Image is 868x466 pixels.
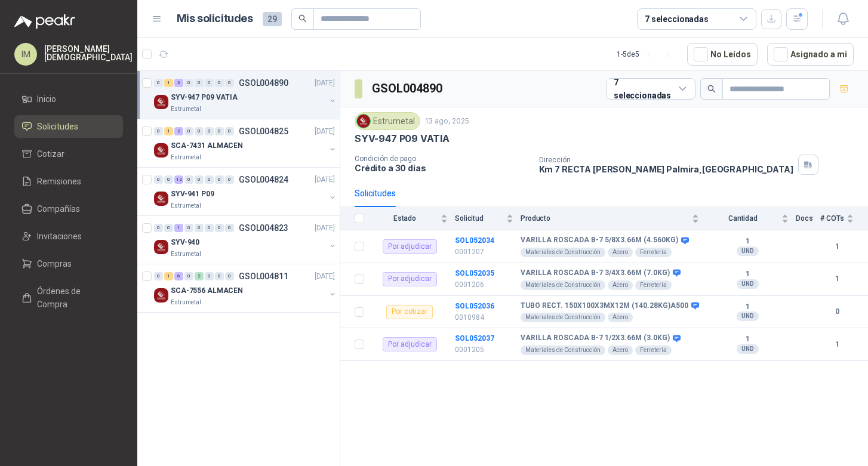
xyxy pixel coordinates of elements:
div: Por cotizar [386,305,433,319]
div: 0 [205,175,214,184]
div: 2 [195,272,204,280]
div: 7 seleccionadas [645,13,709,26]
div: 0 [225,127,234,135]
th: Cantidad [706,207,796,230]
div: 0 [205,127,214,135]
div: UND [737,311,759,321]
div: 0 [164,175,173,184]
span: Producto [521,214,690,223]
b: 1 [820,339,854,350]
img: Logo peakr [14,14,75,29]
p: [DATE] [315,223,335,234]
a: 0 0 12 0 0 0 0 0 GSOL004824[DATE] Company LogoSYV-941 P09Estrumetal [154,172,337,211]
p: 0001205 [455,344,513,356]
div: Materiales de Construcción [521,313,605,322]
p: 0010984 [455,312,513,323]
div: Acero [608,313,633,322]
a: SOL052037 [455,334,494,342]
a: Inicio [14,88,123,110]
p: SCA-7431 ALMACEN [171,140,243,152]
div: Por adjudicar [383,337,437,351]
a: Solicitudes [14,115,123,138]
h3: GSOL004890 [372,79,444,98]
div: 0 [225,79,234,87]
b: SOL052035 [455,269,494,277]
div: 0 [195,127,204,135]
b: 1 [706,303,789,312]
b: VARILLA ROSCADA B-7 1/2X3.66M (3.0KG) [521,334,670,343]
p: [DATE] [315,78,335,89]
div: 2 [174,127,183,135]
b: VARILLA ROSCADA B-7 3/4X3.66M (7.0KG) [521,269,670,278]
div: Acero [608,280,633,290]
div: 0 [215,127,224,135]
b: TUBO RECT. 150X100X3MX12M (140.28KG)A500 [521,301,688,311]
p: [DATE] [315,174,335,186]
span: Solicitud [455,214,504,223]
div: 0 [184,272,193,280]
p: Estrumetal [171,249,201,259]
span: Solicitudes [37,120,78,133]
div: Materiales de Construcción [521,248,605,257]
a: Órdenes de Compra [14,280,123,316]
div: 12 [174,175,183,184]
span: Cantidad [706,214,779,223]
div: 0 [195,175,204,184]
div: Ferretería [635,345,672,355]
img: Company Logo [154,288,168,303]
p: GSOL004823 [239,224,288,232]
div: 0 [205,272,214,280]
h1: Mis solicitudes [177,10,253,27]
div: UND [737,279,759,289]
p: GSOL004890 [239,79,288,87]
div: 0 [225,224,234,232]
div: 0 [205,79,214,87]
p: GSOL004825 [239,127,288,135]
span: 29 [263,12,282,26]
img: Company Logo [154,240,168,254]
a: SOL052036 [455,302,494,310]
div: 1 [164,79,173,87]
b: 0 [820,306,854,317]
div: Estrumetal [355,112,420,130]
span: # COTs [820,214,844,223]
b: 1 [706,237,789,246]
button: Asignado a mi [767,43,854,66]
div: Materiales de Construcción [521,345,605,355]
div: 0 [215,224,224,232]
div: 3 [174,79,183,87]
th: Producto [521,207,706,230]
b: SOL052034 [455,236,494,245]
span: search [707,85,716,93]
span: Compañías [37,202,80,215]
div: 0 [154,79,163,87]
div: 0 [184,127,193,135]
div: Ferretería [635,280,672,290]
div: 0 [225,272,234,280]
a: 0 1 3 0 0 0 0 0 GSOL004890[DATE] Company LogoSYV-947 P09 VATIAEstrumetal [154,76,337,114]
img: Company Logo [154,192,168,206]
a: 0 1 6 0 2 0 0 0 GSOL004811[DATE] Company LogoSCA-7556 ALMACENEstrumetal [154,269,337,307]
span: Remisiones [37,175,81,188]
div: 0 [225,175,234,184]
div: 0 [205,224,214,232]
p: SYV-947 P09 VATIA [355,132,450,145]
div: 0 [184,224,193,232]
div: 7 seleccionadas [614,76,674,102]
b: 1 [820,273,854,285]
div: Solicitudes [355,187,396,200]
p: GSOL004811 [239,272,288,280]
span: Invitaciones [37,230,82,243]
div: 0 [195,79,204,87]
th: Estado [371,207,455,230]
b: 1 [706,270,789,279]
p: 0001207 [455,246,513,258]
span: Estado [371,214,438,223]
a: Compañías [14,197,123,220]
a: 0 1 2 0 0 0 0 0 GSOL004825[DATE] Company LogoSCA-7431 ALMACENEstrumetal [154,124,337,162]
span: Cotizar [37,147,64,161]
div: 1 [174,224,183,232]
div: Materiales de Construcción [521,280,605,290]
p: SYV-940 [171,237,199,248]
